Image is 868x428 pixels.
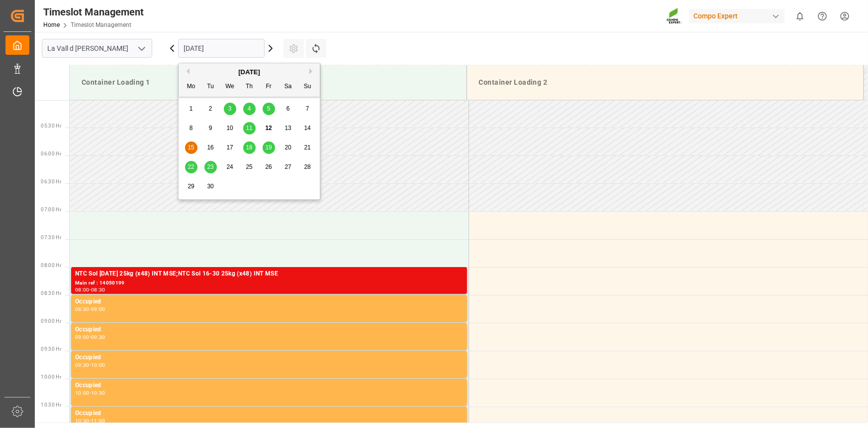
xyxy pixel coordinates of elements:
[91,391,105,395] div: 10:30
[185,103,197,115] div: Choose Monday, September 1st, 2025
[75,409,463,419] div: Occupied
[301,161,314,173] div: Choose Sunday, September 28th, 2025
[90,419,91,423] div: -
[185,81,197,93] div: Mo
[282,103,294,115] div: Choose Saturday, September 6th, 2025
[263,161,275,173] div: Choose Friday, September 26th, 2025
[75,307,90,311] div: 08:30
[224,142,236,154] div: Choose Wednesday, September 17th, 2025
[75,353,463,363] div: Occupied
[265,125,272,132] span: 12
[789,5,811,27] button: show 0 new notifications
[75,363,90,367] div: 09:30
[204,180,217,193] div: Choose Tuesday, September 30th, 2025
[224,161,236,173] div: Choose Wednesday, September 24th, 2025
[41,318,61,324] span: 09:00 Hr
[204,142,217,154] div: Choose Tuesday, September 16th, 2025
[185,180,197,193] div: Choose Monday, September 29th, 2025
[75,325,463,335] div: Occupied
[811,5,834,27] button: Help Center
[243,81,256,93] div: Th
[226,144,233,151] span: 17
[207,163,213,170] span: 23
[41,235,61,240] span: 07:30 Hr
[282,161,294,173] div: Choose Saturday, September 27th, 2025
[243,103,256,115] div: Choose Thursday, September 4th, 2025
[309,68,315,74] button: Next Month
[90,287,91,292] div: -
[179,67,320,77] div: [DATE]
[282,122,294,135] div: Choose Saturday, September 13th, 2025
[178,39,265,58] input: DD.MM.YYYY
[209,105,212,112] span: 2
[78,73,459,92] div: Container Loading 1
[304,144,310,151] span: 21
[41,290,61,296] span: 08:30 Hr
[75,279,463,287] div: Main ref : 14050199
[282,81,294,93] div: Sa
[182,99,317,196] div: month 2025-09
[41,151,61,156] span: 06:00 Hr
[207,183,213,190] span: 30
[75,269,463,279] div: NTC Sol [DATE] 25kg (x48) INT MSE;NTC Sol 16-30 25kg (x48) INT MSE
[224,103,236,115] div: Choose Wednesday, September 3rd, 2025
[90,307,91,311] div: -
[188,183,194,190] span: 29
[90,391,91,395] div: -
[475,73,856,92] div: Container Loading 2
[285,163,291,170] span: 27
[306,105,309,112] span: 7
[689,6,789,25] button: Compo Expert
[75,391,90,395] div: 10:00
[41,374,61,380] span: 10:00 Hr
[41,263,61,268] span: 08:00 Hr
[228,105,232,112] span: 3
[667,7,682,25] img: Screenshot%202023-09-29%20at%2010.02.21.png_1712312052.png
[243,142,256,154] div: Choose Thursday, September 18th, 2025
[285,144,291,151] span: 20
[42,39,152,58] input: Type to search/select
[282,142,294,154] div: Choose Saturday, September 20th, 2025
[265,144,272,151] span: 19
[41,179,61,184] span: 06:30 Hr
[265,163,272,170] span: 26
[224,122,236,135] div: Choose Wednesday, September 10th, 2025
[226,125,233,132] span: 10
[41,402,61,408] span: 10:30 Hr
[246,144,252,151] span: 18
[204,161,217,173] div: Choose Tuesday, September 23rd, 2025
[285,125,291,132] span: 13
[263,81,275,93] div: Fr
[226,163,233,170] span: 24
[134,41,149,56] button: open menu
[90,363,91,367] div: -
[207,144,213,151] span: 16
[263,122,275,135] div: Choose Friday, September 12th, 2025
[243,161,256,173] div: Choose Thursday, September 25th, 2025
[75,335,90,339] div: 09:00
[689,9,785,23] div: Compo Expert
[301,122,314,135] div: Choose Sunday, September 14th, 2025
[43,21,60,28] a: Home
[209,125,212,132] span: 9
[304,125,310,132] span: 14
[263,103,275,115] div: Choose Friday, September 5th, 2025
[75,419,90,423] div: 10:30
[301,103,314,115] div: Choose Sunday, September 7th, 2025
[204,122,217,135] div: Choose Tuesday, September 9th, 2025
[243,122,256,135] div: Choose Thursday, September 11th, 2025
[246,125,252,132] span: 11
[190,125,193,132] span: 8
[185,142,197,154] div: Choose Monday, September 15th, 2025
[185,161,197,173] div: Choose Monday, September 22nd, 2025
[185,122,197,135] div: Choose Monday, September 8th, 2025
[204,103,217,115] div: Choose Tuesday, September 2nd, 2025
[90,335,91,339] div: -
[224,81,236,93] div: We
[188,163,194,170] span: 22
[184,68,190,74] button: Previous Month
[41,346,61,352] span: 09:30 Hr
[301,81,314,93] div: Su
[246,163,252,170] span: 25
[75,381,463,391] div: Occupied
